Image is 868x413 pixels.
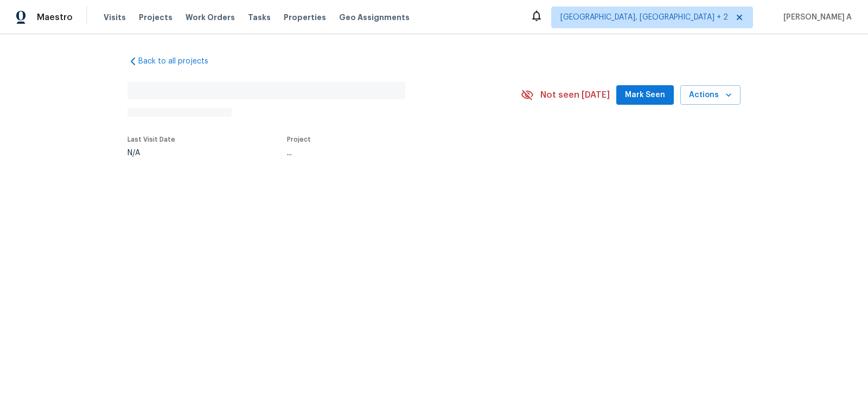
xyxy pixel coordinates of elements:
span: Visits [104,12,126,23]
span: Maestro [37,12,73,23]
div: N/A [127,149,175,157]
span: Tasks [248,14,271,21]
span: Geo Assignments [339,12,410,23]
span: Projects [139,12,173,23]
span: Work Orders [186,12,235,23]
button: Mark Seen [616,85,674,105]
span: [GEOGRAPHIC_DATA], [GEOGRAPHIC_DATA] + 2 [560,12,728,23]
a: Back to all projects [127,56,232,67]
span: Not seen [DATE] [540,90,610,100]
span: Properties [284,12,326,23]
span: Actions [689,88,732,102]
span: Project [287,136,311,143]
button: Actions [680,85,741,105]
span: [PERSON_NAME] A [779,12,852,23]
span: Mark Seen [625,88,665,102]
div: ... [287,149,495,157]
span: Last Visit Date [127,136,175,143]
